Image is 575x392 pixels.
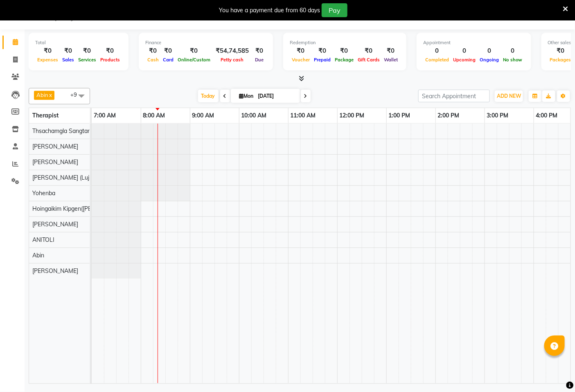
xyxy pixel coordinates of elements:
[333,57,356,63] span: Package
[32,112,59,119] span: Therapist
[312,46,333,56] div: ₹0
[290,46,312,56] div: ₹0
[161,46,176,56] div: ₹0
[190,110,216,122] a: 9:00 AM
[60,57,76,63] span: Sales
[92,110,118,122] a: 7:00 AM
[423,46,451,56] div: 0
[333,46,356,56] div: ₹0
[32,236,54,243] span: ANITOLI
[32,127,116,135] span: Thsachamgla Sangtam (Achum)
[76,57,98,63] span: Services
[548,46,573,56] div: ₹0
[387,110,413,122] a: 1:00 PM
[237,93,256,99] span: Mon
[219,57,246,63] span: Petty cash
[60,46,76,56] div: ₹0
[356,57,382,63] span: Gift Cards
[356,46,382,56] div: ₹0
[252,46,266,56] div: ₹0
[32,205,130,212] span: Hoingaikim Kipgen([PERSON_NAME])
[36,92,48,98] span: Abin
[70,91,83,98] span: +9
[338,110,367,122] a: 12:00 PM
[423,57,451,63] span: Completed
[423,39,525,46] div: Appointment
[497,93,521,99] span: ADD NEW
[32,174,95,181] span: [PERSON_NAME] (Lujik)
[382,46,400,56] div: ₹0
[239,110,269,122] a: 10:00 AM
[253,57,266,63] span: Due
[290,57,312,63] span: Voucher
[290,39,400,46] div: Redemption
[382,57,400,63] span: Wallet
[534,110,560,122] a: 4:00 PM
[35,57,60,63] span: Expenses
[198,90,219,102] span: Today
[212,46,252,56] div: ₹54,74,585
[451,57,478,63] span: Upcoming
[145,46,161,56] div: ₹0
[289,110,318,122] a: 11:00 AM
[32,189,55,197] span: Yohenba
[35,46,60,56] div: ₹0
[32,143,78,150] span: [PERSON_NAME]
[32,158,78,166] span: [PERSON_NAME]
[145,57,161,63] span: Cash
[48,92,52,98] a: x
[485,110,511,122] a: 3:00 PM
[161,57,176,63] span: Card
[256,90,297,102] input: 2025-09-01
[98,57,122,63] span: Products
[322,3,347,17] button: Pay
[501,57,525,63] span: No show
[478,57,501,63] span: Ongoing
[219,6,320,15] div: You have a payment due from 60 days
[176,57,212,63] span: Online/Custom
[436,110,462,122] a: 2:00 PM
[478,46,501,56] div: 0
[501,46,525,56] div: 0
[76,46,98,56] div: ₹0
[418,90,490,102] input: Search Appointment
[141,110,167,122] a: 8:00 AM
[495,90,523,102] button: ADD NEW
[32,221,78,228] span: [PERSON_NAME]
[35,39,122,46] div: Total
[312,57,333,63] span: Prepaid
[176,46,212,56] div: ₹0
[451,46,478,56] div: 0
[98,46,122,56] div: ₹0
[32,252,44,259] span: Abin
[145,39,266,46] div: Finance
[32,267,78,275] span: [PERSON_NAME]
[548,57,573,63] span: Packages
